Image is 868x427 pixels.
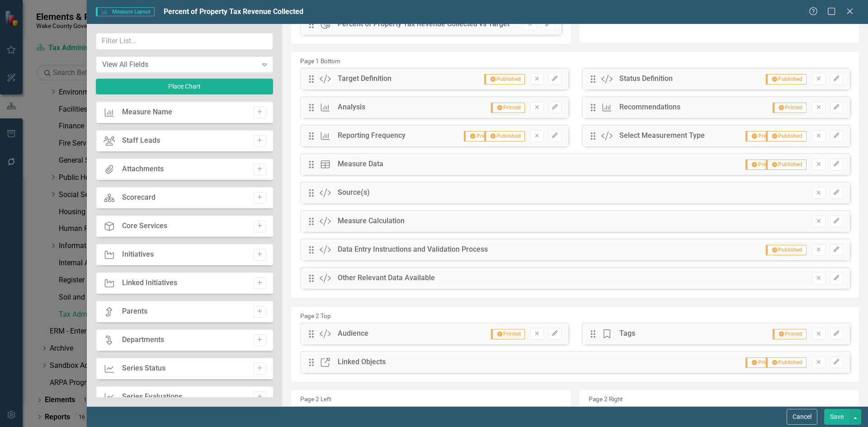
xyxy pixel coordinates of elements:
[122,335,164,345] div: Departments
[338,328,368,339] div: Audience
[122,306,147,317] div: Parents
[464,131,498,141] span: Printed
[745,131,779,141] span: Printed
[824,409,849,425] button: Save
[766,245,807,255] span: Published
[338,131,406,141] div: Reporting Frequency
[589,395,623,403] small: Page 2 Right
[619,328,635,339] div: Tags
[96,7,155,16] span: Measure Layout
[619,102,680,113] div: Recommendations
[122,249,154,260] div: Initiatives
[766,74,807,84] span: Published
[773,329,807,339] span: Printed
[164,7,303,16] span: Percent of Property Tax Revenue Collected
[484,74,525,84] span: Published
[491,103,525,113] span: Printed
[338,102,365,113] div: Analysis
[766,160,807,170] span: Published
[745,160,779,170] span: Printed
[122,392,182,402] div: Series Evaluations
[338,216,405,226] div: Measure Calculation
[338,159,383,169] div: Measure Data
[338,273,435,283] div: Other Relevant Data Available
[96,79,273,94] button: Place Chart
[338,74,392,84] div: Target Definition
[338,19,509,29] div: Percent of Property Tax Revenue Collected vs Target
[766,131,807,141] span: Published
[619,74,673,84] div: Status Definition
[338,357,386,367] div: Linked Objects
[619,131,705,141] div: Select Measurement Type
[122,363,165,374] div: Series Status
[96,33,273,50] input: Filter List...
[300,57,340,65] small: Page 1 Bottom
[338,188,370,198] div: Source(s)
[484,131,525,141] span: Published
[122,107,172,117] div: Measure Name
[300,395,331,403] small: Page 2 Left
[300,312,331,319] small: Page 2 Top
[122,136,160,146] div: Staff Leads
[122,278,177,288] div: Linked Initiatives
[338,244,488,255] div: Data Entry Instructions and Validation Process
[122,192,156,203] div: Scorecard
[122,164,164,174] div: Attachments
[766,357,807,368] span: Published
[787,409,817,425] button: Cancel
[122,221,167,231] div: Core Services
[102,59,257,70] div: View All Fields
[491,329,525,339] span: Printed
[773,103,807,113] span: Printed
[745,357,779,368] span: Printed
